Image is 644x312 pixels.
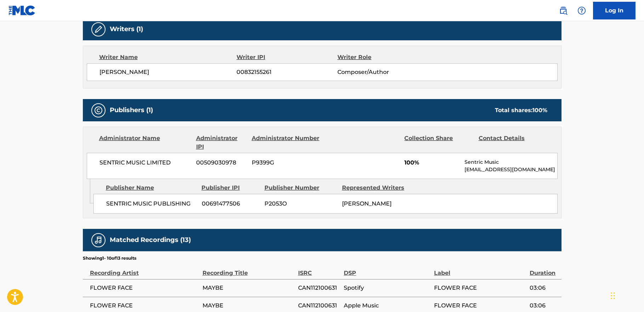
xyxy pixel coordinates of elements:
p: [EMAIL_ADDRESS][DOMAIN_NAME] [465,166,557,173]
img: Publishers [94,106,103,115]
div: Total shares: [495,106,547,115]
span: P9399G [252,158,320,167]
span: MAYBE [203,301,295,310]
div: Publisher Number [264,184,337,192]
div: Represented Writers [342,184,414,192]
span: 03:06 [530,284,558,292]
div: Help [575,4,589,18]
img: help [577,6,586,15]
span: CAN112100631 [298,301,340,310]
div: Publisher Name [106,184,196,192]
span: SENTRIC MUSIC LIMITED [99,158,191,167]
div: Label [434,261,526,277]
span: 03:06 [530,301,558,310]
h5: Matched Recordings (13) [110,236,191,244]
div: ISRC [298,261,340,277]
div: Contact Details [479,134,547,151]
div: Publisher IPI [201,184,259,192]
div: Writer Name [99,53,237,62]
span: FLOWER FACE [434,301,526,310]
div: Writer IPI [236,53,337,62]
p: Showing 1 - 10 of 13 results [83,255,136,261]
span: Composer/Author [337,68,429,76]
div: Administrator Number [252,134,320,151]
span: 00691477506 [202,200,259,208]
div: Drag [611,285,615,306]
iframe: Chat Widget [609,278,644,312]
div: Collection Share [404,134,473,151]
span: 100% [404,158,459,167]
div: Administrator IPI [196,134,246,151]
a: Log In [593,2,636,19]
h5: Writers (1) [110,25,143,33]
img: Writers [94,25,103,34]
div: Administrator Name [99,134,191,151]
div: Duration [530,261,558,277]
span: SENTRIC MUSIC PUBLISHING [106,200,196,208]
div: Writer Role [337,53,429,62]
span: CAN112100631 [298,284,340,292]
span: Spotify [344,284,431,292]
h5: Publishers (1) [110,106,153,114]
a: Public Search [556,4,570,18]
img: Matched Recordings [94,236,103,244]
span: FLOWER FACE [90,284,199,292]
span: 00832155261 [236,68,337,76]
p: Sentric Music [465,158,557,166]
span: FLOWER FACE [434,284,526,292]
div: Recording Artist [90,261,199,277]
div: Recording Title [203,261,295,277]
div: DSP [344,261,431,277]
span: [PERSON_NAME] [342,200,392,207]
span: FLOWER FACE [90,301,199,310]
span: Apple Music [344,301,431,310]
span: MAYBE [203,284,295,292]
span: P2053O [264,200,337,208]
img: search [559,6,568,15]
span: [PERSON_NAME] [99,68,237,76]
img: MLC Logo [8,5,36,16]
span: 00509030978 [196,158,246,167]
span: 100 % [532,107,547,114]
